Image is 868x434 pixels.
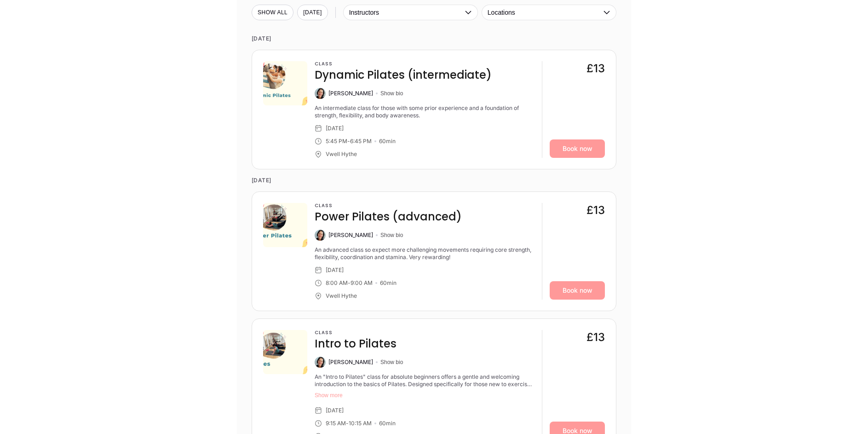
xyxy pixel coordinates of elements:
[315,336,397,351] h4: Intro to Pilates
[349,9,463,16] span: Instructors
[550,139,605,158] a: Book now
[263,330,307,374] img: b1d698eb-547f-4f1c-a746-ca882a486237.png
[252,5,293,20] button: SHOW All
[586,61,605,76] div: £13
[586,330,605,345] div: £13
[349,420,372,427] div: 10:15 AM
[326,420,346,427] div: 9:15 AM
[326,279,348,287] div: 8:00 AM
[379,420,396,427] div: 60 min
[297,5,328,20] button: [DATE]
[380,231,403,239] button: Show bio
[326,138,347,145] div: 5:45 PM
[586,203,605,218] div: £13
[315,209,462,224] h4: Power Pilates (advanced)
[379,138,396,145] div: 60 min
[315,203,462,208] h3: Class
[315,246,535,261] div: An advanced class so expect more challenging movements requiring core strength, flexibility, coor...
[328,231,373,239] div: [PERSON_NAME]
[315,88,326,99] img: Laura Berduig
[380,279,397,287] div: 60 min
[326,407,344,414] div: [DATE]
[350,138,372,145] div: 6:45 PM
[315,68,492,82] h4: Dynamic Pilates (intermediate)
[315,230,326,241] img: Laura Berduig
[380,359,403,366] button: Show bio
[315,357,326,368] img: Laura Berduig
[347,138,350,145] div: -
[488,9,601,16] span: Locations
[315,330,397,336] h3: Class
[252,169,616,191] time: [DATE]
[326,125,344,132] div: [DATE]
[348,279,351,287] div: -
[326,150,357,158] div: Vwell Hythe
[328,359,373,366] div: [PERSON_NAME]
[351,279,373,287] div: 9:00 AM
[315,61,492,67] h3: Class
[482,5,616,20] button: Locations
[550,281,605,300] a: Book now
[343,5,478,20] button: Instructors
[315,392,535,399] button: Show more
[263,203,307,247] img: de308265-3e9d-4747-ba2f-d825c0cdbde0.png
[346,420,349,427] div: -
[380,90,403,97] button: Show bio
[263,61,307,105] img: ae0a0597-cc0d-4c1f-b89b-51775b502e7a.png
[252,28,616,50] time: [DATE]
[315,373,535,388] div: An "Intro to Pilates" class for absolute beginners offers a gentle and welcoming introduction to ...
[315,104,535,119] div: An intermediate class for those with some prior experience and a foundation of strength, flexibil...
[328,90,373,97] div: [PERSON_NAME]
[326,292,357,300] div: Vwell Hythe
[326,266,344,274] div: [DATE]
